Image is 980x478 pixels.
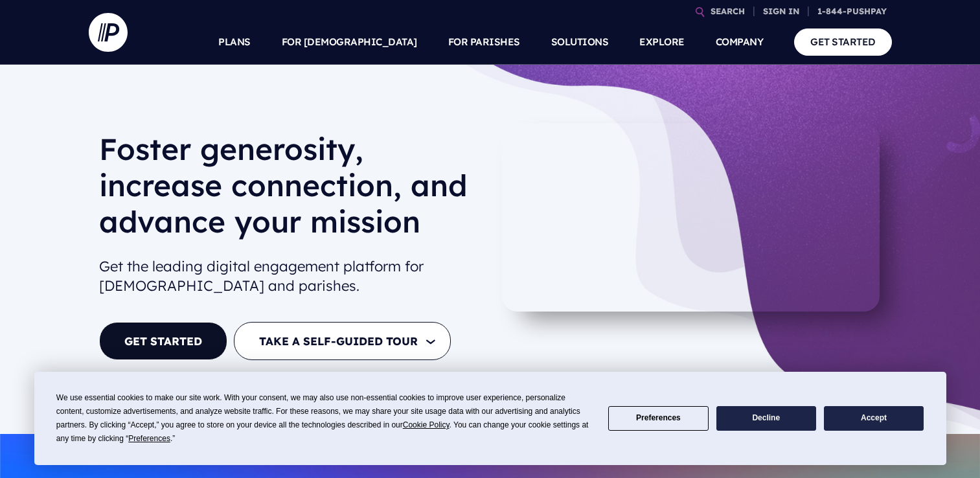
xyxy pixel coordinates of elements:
a: FOR [DEMOGRAPHIC_DATA] [282,19,417,65]
span: Cookie Policy [403,420,450,429]
a: EXPLORE [639,19,685,65]
button: Preferences [608,406,708,431]
a: PLANS [218,19,251,65]
a: SOLUTIONS [551,19,609,65]
a: COMPANY [716,19,764,65]
span: Preferences [128,434,170,443]
a: GET STARTED [794,28,892,55]
a: FOR PARISHES [448,19,520,65]
button: TAKE A SELF-GUIDED TOUR [234,322,451,360]
div: We use essential cookies to make our site work. With your consent, we may also use non-essential ... [56,391,593,446]
h2: Get the leading digital engagement platform for [DEMOGRAPHIC_DATA] and parishes. [99,251,480,302]
a: GET STARTED [99,322,227,360]
h1: Foster generosity, increase connection, and advance your mission [99,131,480,250]
div: Cookie Consent Prompt [34,372,946,465]
button: Accept [824,406,924,431]
button: Decline [716,406,816,431]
